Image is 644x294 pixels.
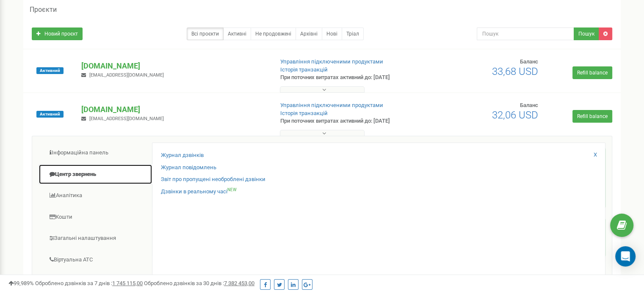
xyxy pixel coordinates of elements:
[296,27,322,40] a: Архівні
[574,27,599,40] button: Пошук
[322,27,342,40] a: Нові
[161,164,216,172] a: Журнал повідомлень
[280,102,383,108] a: Управління підключеними продуктами
[35,280,143,286] span: Оброблено дзвінків за 7 днів :
[520,102,538,108] span: Баланс
[36,67,64,74] span: Активний
[39,250,152,270] a: Віртуальна АТС
[8,280,34,286] span: 99,989%
[280,74,416,82] p: При поточних витратах активний до: [DATE]
[280,66,328,73] a: Історія транзакцій
[615,246,636,267] div: Open Intercom Messenger
[251,27,296,40] a: Не продовжені
[89,72,164,78] span: [EMAIL_ADDRESS][DOMAIN_NAME]
[39,185,152,206] a: Аналiтика
[89,116,164,121] span: [EMAIL_ADDRESS][DOMAIN_NAME]
[36,111,64,118] span: Активний
[280,58,383,65] a: Управління підключеними продуктами
[227,187,237,192] sup: NEW
[492,109,538,121] span: 32,06 USD
[477,27,574,40] input: Пошук
[280,117,416,125] p: При поточних витратах активний до: [DATE]
[81,60,266,71] p: [DOMAIN_NAME]
[161,188,237,196] a: Дзвінки в реальному часіNEW
[572,110,612,123] a: Refill balance
[39,207,152,228] a: Кошти
[144,280,254,286] span: Оброблено дзвінків за 30 днів :
[223,27,251,40] a: Активні
[161,151,204,159] a: Журнал дзвінків
[492,66,538,77] span: 33,68 USD
[39,143,152,163] a: Інформаційна панель
[342,27,364,40] a: Тріал
[112,280,143,286] u: 1 745 115,00
[32,27,83,40] a: Новий проєкт
[81,104,266,115] p: [DOMAIN_NAME]
[39,228,152,249] a: Загальні налаштування
[224,280,254,286] u: 7 382 453,00
[520,58,538,65] span: Баланс
[39,164,152,185] a: Центр звернень
[39,271,152,291] a: Наскрізна аналітика
[161,176,265,184] a: Звіт про пропущені необроблені дзвінки
[30,6,57,14] h5: Проєкти
[280,110,328,116] a: Історія транзакцій
[187,27,224,40] a: Всі проєкти
[572,66,612,79] a: Refill balance
[594,151,597,159] a: X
